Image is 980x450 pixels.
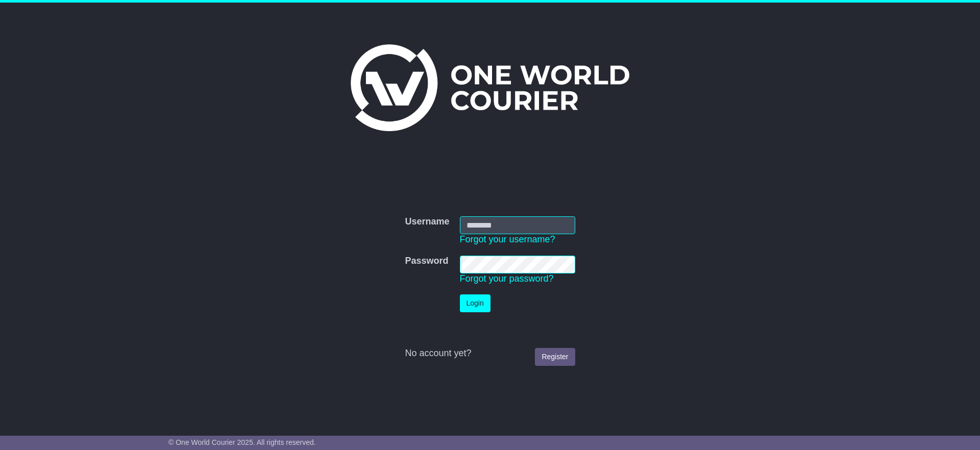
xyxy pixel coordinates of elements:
label: Password [405,256,448,267]
a: Forgot your password? [460,273,554,284]
a: Forgot your username? [460,234,555,244]
label: Username [405,216,449,228]
img: One World [351,44,629,131]
div: No account yet? [405,348,575,359]
a: Register [535,348,575,366]
span: © One World Courier 2025. All rights reserved. [168,438,316,446]
button: Login [460,294,491,312]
